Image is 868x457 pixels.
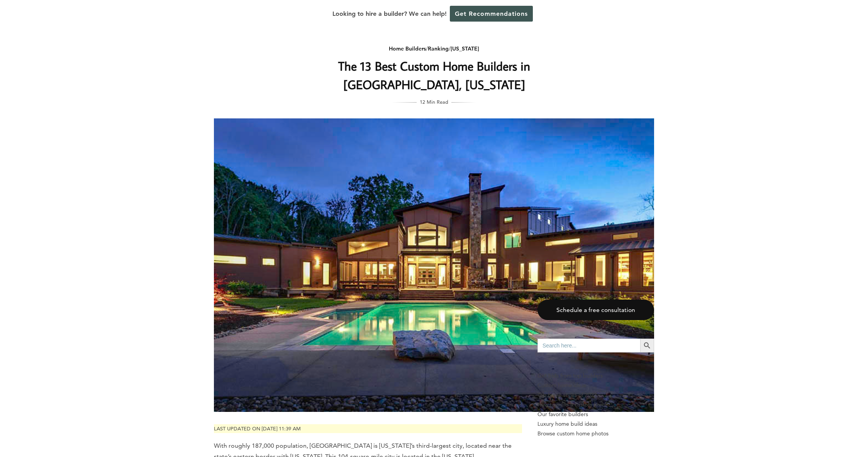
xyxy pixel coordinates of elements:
[450,6,533,22] a: Get Recommendations
[214,424,522,433] p: Last updated on [DATE] 11:39 am
[537,410,654,419] a: Our favorite builders
[420,98,448,106] span: 12 Min Read
[537,429,654,438] a: Browse custom home photos
[451,45,479,52] a: [US_STATE]
[428,45,449,52] a: Ranking
[389,45,426,52] a: Home Builders
[280,57,588,94] h1: The 13 Best Custom Home Builders in [GEOGRAPHIC_DATA], [US_STATE]
[537,419,654,429] a: Luxury home build ideas
[280,44,588,54] div: / /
